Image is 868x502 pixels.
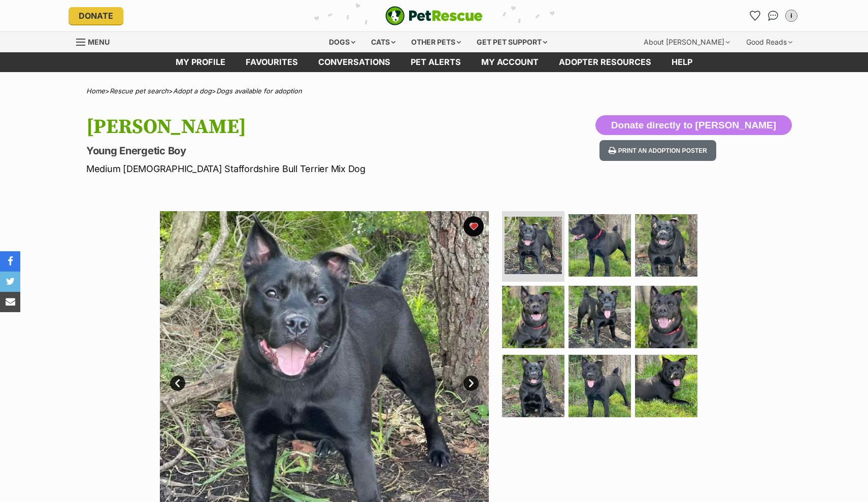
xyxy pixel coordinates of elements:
img: Photo of Spencer [569,286,631,348]
a: Prev [170,376,185,391]
h1: [PERSON_NAME] [86,115,516,139]
a: Menu [76,32,117,50]
a: Adopt a dog [173,87,212,95]
img: Photo of Spencer [569,355,631,417]
a: My account [471,52,549,72]
img: Photo of Spencer [635,355,697,417]
a: Pet alerts [400,52,471,72]
button: favourite [463,216,484,237]
img: Photo of Spencer [502,286,564,348]
div: i [786,11,796,21]
img: Photo of Spencer [635,214,697,277]
img: chat-41dd97257d64d25036548639549fe6c8038ab92f7586957e7f3b1b290dea8141.svg [768,11,779,21]
a: PetRescue [385,6,483,25]
div: Cats [364,32,403,52]
a: Conversations [765,8,781,24]
a: Dogs available for adoption [216,87,302,95]
a: Home [86,87,105,95]
img: Photo of Spencer [569,214,631,277]
div: Dogs [322,32,362,52]
a: Next [463,376,479,391]
a: Favourites [747,8,763,24]
p: Medium [DEMOGRAPHIC_DATA] Staffordshire Bull Terrier Mix Dog [86,162,516,176]
img: Photo of Spencer [502,355,564,417]
div: Get pet support [470,32,554,52]
img: logo-e224e6f780fb5917bec1dbf3a21bbac754714ae5b6737aabdf751b685950b380.svg [385,6,483,25]
a: Donate [69,7,123,24]
img: Photo of Spencer [635,286,697,348]
a: Rescue pet search [110,87,169,95]
a: My profile [165,52,236,72]
button: Print an adoption poster [599,140,716,161]
p: Young Energetic Boy [86,144,516,158]
div: Other pets [404,32,468,52]
a: Adopter resources [549,52,661,72]
div: About [PERSON_NAME] [637,32,737,52]
a: Help [661,52,703,72]
a: Favourites [236,52,308,72]
ul: Account quick links [747,8,799,24]
span: Menu [88,38,110,46]
a: conversations [308,52,400,72]
img: Photo of Spencer [505,217,562,274]
div: Good Reads [739,32,799,52]
button: My account [783,8,799,24]
div: > > > [61,87,807,95]
button: Donate directly to [PERSON_NAME] [595,115,792,136]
